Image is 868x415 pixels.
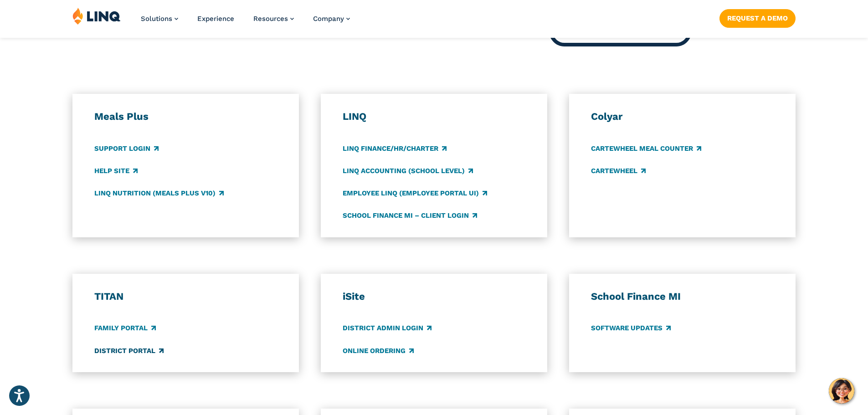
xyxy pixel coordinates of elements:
[141,7,350,37] nav: Primary Navigation
[94,290,277,303] h3: TITAN
[72,7,121,25] img: LINQ | K‑12 Software
[313,15,344,23] span: Company
[94,323,156,333] a: Family Portal
[829,378,854,404] button: Hello, have a question? Let’s chat.
[313,15,350,23] a: Company
[719,9,796,27] a: Request a Demo
[343,143,447,154] a: LINQ Finance/HR/Charter
[94,166,138,176] a: Help Site
[343,166,473,176] a: LINQ Accounting (school level)
[719,7,796,27] nav: Button Navigation
[591,143,701,154] a: CARTEWHEEL Meal Counter
[591,110,774,123] h3: Colyar
[94,110,277,123] h3: Meals Plus
[141,15,172,23] span: Solutions
[591,166,646,176] a: CARTEWHEEL
[343,188,487,198] a: Employee LINQ (Employee Portal UI)
[343,323,431,333] a: District Admin Login
[591,323,671,333] a: Software Updates
[343,210,477,220] a: School Finance MI – Client Login
[343,110,526,123] h3: LINQ
[197,15,234,23] a: Experience
[343,290,526,303] h3: iSite
[253,15,288,23] span: Resources
[94,143,159,154] a: Support Login
[253,15,294,23] a: Resources
[94,188,224,198] a: LINQ Nutrition (Meals Plus v10)
[141,15,178,23] a: Solutions
[343,346,414,356] a: Online Ordering
[591,290,774,303] h3: School Finance MI
[94,346,164,356] a: District Portal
